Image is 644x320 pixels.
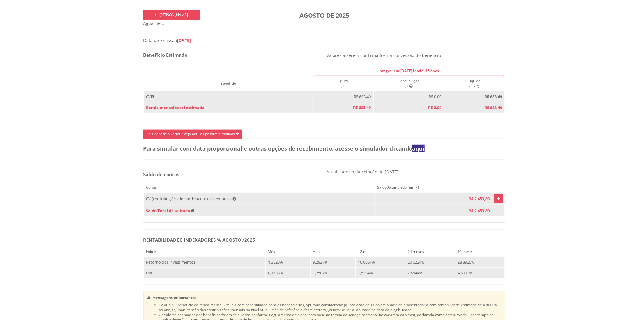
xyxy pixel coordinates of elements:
[327,52,505,58] p: Valores a serem confirmados na concessão do benefício
[143,130,242,139] a: Seu Benefício variou? Veja aqui os possíveis motivos.
[398,78,419,89] span: Contribuição (2)
[177,37,191,43] span: [DATE]
[455,257,504,268] td: 28,8925%
[313,76,373,91] th: Bruto (1)
[469,208,490,213] span: R$ 2.453,80
[143,102,313,113] td: Renda mensal total estimada
[143,20,505,26] div: Aguarde...
[354,94,371,99] span: R$ 683,49
[484,94,502,99] b: R$ 683,49
[356,247,405,257] th: 12 meses
[159,302,502,312] li: CV ou SAS: benefício de renda mensal vitalícia com continuidade para os beneficiários, apurado co...
[143,10,200,20] a: [PERSON_NAME]
[265,247,310,257] th: Mês
[265,257,310,268] td: 1,3823%
[455,268,504,279] td: 4,6002%
[159,12,188,17] span: [PERSON_NAME]
[143,237,505,243] h5: RENTABILIDADE E INDEXADORES % AGOSTO /2025
[146,196,236,201] span: CV (contribuições do participante e da empresa)
[143,247,265,257] th: Índice
[146,94,154,99] span: CV
[143,52,322,58] h4: Benefício Estimado
[356,268,405,279] td: 1,5294%
[313,66,505,76] th: Integral em [DATE] Idade: 55 anos
[204,10,444,20] h3: AGOSTO DE 2025
[353,105,371,110] span: R$ 683,49
[428,105,441,110] span: R$ 0,00
[405,247,455,257] th: 24 meses
[484,105,502,110] b: R$ 683,49
[143,257,265,268] td: Retorno dos investimentos
[310,268,356,279] td: 1,2507%
[143,76,313,91] th: Benefício
[310,247,356,257] th: Ano
[265,268,310,279] td: 0,1738%
[310,257,356,268] td: 9,2927%
[444,76,504,91] th: Líquido (1 - 2)
[152,295,196,300] b: Mensagens Importantes
[405,257,455,268] td: 20,6224%
[455,247,504,257] th: 36 meses
[143,172,322,177] h5: Saldo de contas
[327,169,505,175] p: Atualizados pela cotação de [DATE]
[412,145,425,152] a: aqui
[143,268,265,279] td: URR
[143,146,505,152] h4: Para simular com data proporcional e outras opções de recebimento, acesse o simulador clicando
[405,268,455,279] td: 2,5644%
[356,257,405,268] td: 10,0067%
[143,182,375,193] th: Conta
[429,94,441,99] span: R$ 0,00
[143,37,505,43] div: Data de Emissão
[469,196,490,201] span: R$ 2.453,80
[375,182,492,193] th: Saldo Acumulado (em R$)
[146,208,190,213] span: Saldo Total Atualizado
